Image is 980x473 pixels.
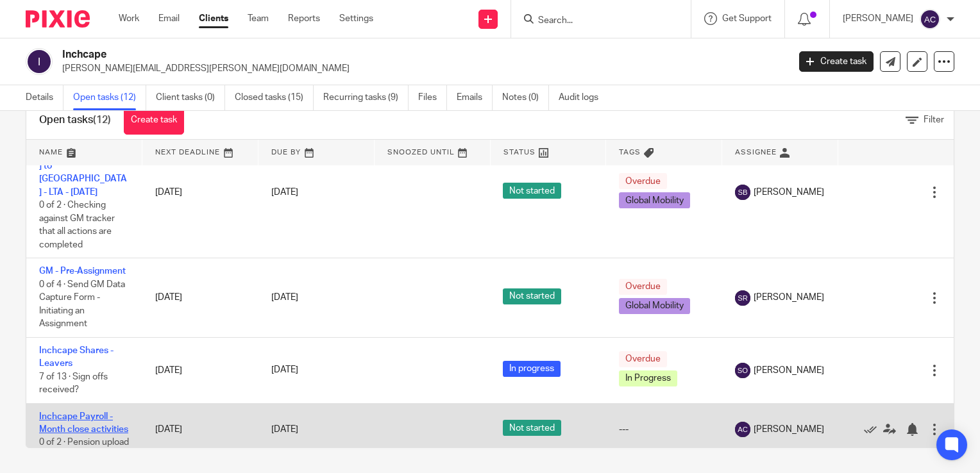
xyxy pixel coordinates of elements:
[142,403,258,456] td: [DATE]
[39,438,129,447] span: 0 of 2 · Pension upload
[503,361,561,377] span: In progress
[924,115,944,124] span: Filter
[39,346,114,368] a: Inchcape Shares - Leavers
[271,366,298,375] span: [DATE]
[503,149,536,156] span: Status
[503,288,561,304] span: Not started
[619,279,667,295] span: Overdue
[26,85,63,110] a: Details
[199,12,228,25] a: Clients
[503,420,561,436] span: Not started
[735,363,750,378] img: svg%3E
[39,372,108,395] span: 7 of 13 · Sign offs received?
[799,51,874,72] a: Create task
[124,106,184,135] a: Create task
[735,290,750,306] img: svg%3E
[920,9,940,29] img: svg%3E
[119,12,139,25] a: Work
[754,186,824,199] span: [PERSON_NAME]
[619,173,667,189] span: Overdue
[62,62,780,75] p: [PERSON_NAME][EMAIL_ADDRESS][PERSON_NAME][DOMAIN_NAME]
[619,149,641,156] span: Tags
[142,127,258,258] td: [DATE]
[39,412,128,434] a: Inchcape Payroll - Month close activities
[387,149,455,156] span: Snoozed Until
[619,423,709,436] div: ---
[271,188,298,197] span: [DATE]
[457,85,493,110] a: Emails
[339,12,373,25] a: Settings
[26,10,90,28] img: Pixie
[843,12,913,25] p: [PERSON_NAME]
[619,351,667,367] span: Overdue
[754,291,824,304] span: [PERSON_NAME]
[39,113,111,127] h1: Open tasks
[39,201,115,249] span: 0 of 2 · Checking against GM tracker that all actions are completed
[503,183,561,199] span: Not started
[248,12,269,25] a: Team
[722,14,772,23] span: Get Support
[26,48,53,75] img: svg%3E
[735,185,750,200] img: svg%3E
[537,15,652,27] input: Search
[271,425,298,434] span: [DATE]
[619,370,677,386] span: In Progress
[235,85,314,110] a: Closed tasks (15)
[619,192,690,208] span: Global Mobility
[323,85,409,110] a: Recurring tasks (9)
[754,364,824,377] span: [PERSON_NAME]
[418,85,447,110] a: Files
[39,267,126,276] a: GM - Pre-Assignment
[156,85,225,110] a: Client tasks (0)
[73,85,146,110] a: Open tasks (12)
[142,258,258,338] td: [DATE]
[735,422,750,437] img: svg%3E
[288,12,320,25] a: Reports
[142,337,258,403] td: [DATE]
[271,294,298,303] span: [DATE]
[619,298,690,314] span: Global Mobility
[62,48,636,62] h2: Inchcape
[559,85,608,110] a: Audit logs
[502,85,549,110] a: Notes (0)
[754,423,824,436] span: [PERSON_NAME]
[39,280,125,329] span: 0 of 4 · Send GM Data Capture Form - Initiating an Assignment
[158,12,180,25] a: Email
[864,423,883,436] a: Mark as done
[39,135,127,196] a: [PERSON_NAME][GEOGRAPHIC_DATA] to [GEOGRAPHIC_DATA] - LTA - [DATE]
[93,115,111,125] span: (12)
